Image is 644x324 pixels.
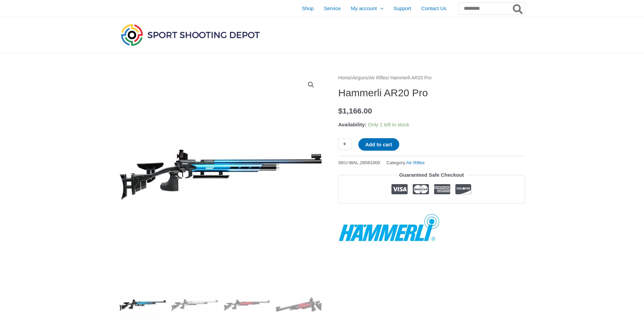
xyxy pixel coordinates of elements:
a: Air Rifles [406,160,425,165]
img: Hämmerli AR20 Pro [119,74,322,276]
a: Airguns [352,75,368,80]
span: Availability: [338,122,367,127]
bdi: 1,166.00 [338,107,372,115]
img: Sport Shooting Depot [119,22,261,47]
a: Hämmerli [338,214,440,242]
a: + [338,138,351,150]
button: Add to cart [358,138,399,151]
a: Air Rifles [369,75,388,80]
a: Home [338,75,351,80]
span: Category: [386,158,425,167]
legend: Guaranteed Safe Checkout [397,170,467,180]
span: Only 1 left in stock [368,122,409,127]
span: $ [338,107,343,115]
span: SKU: [338,158,380,167]
h1: Hammerli AR20 Pro [338,87,525,99]
span: WAL.28581000 [349,160,380,165]
a: View full-screen image gallery [305,79,317,91]
button: Search [511,3,525,14]
nav: Breadcrumb [338,74,525,82]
